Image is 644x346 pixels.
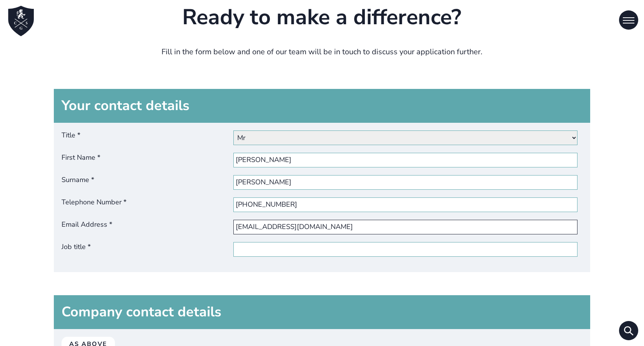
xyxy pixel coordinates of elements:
[233,220,577,234] input: Email Address *
[233,153,577,167] input: First Name *
[619,10,638,30] button: Open Menu
[62,130,233,145] label: Title *
[54,4,591,30] h2: Ready to make a difference?
[62,175,233,190] span: Surname *
[62,242,233,257] span: Job title *
[233,175,577,190] input: Surname *
[54,89,591,123] h3: Your contact details
[62,153,233,167] span: First Name *
[62,197,233,212] span: Telephone Number *
[62,220,233,234] span: Email Address *
[54,46,591,58] p: Fill in the form below and one of our team will be in touch to discuss your application further.
[233,242,577,257] input: Job title *
[233,197,577,212] input: Telephone Number *
[6,6,37,37] a: Home
[54,295,591,329] h3: Company contact details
